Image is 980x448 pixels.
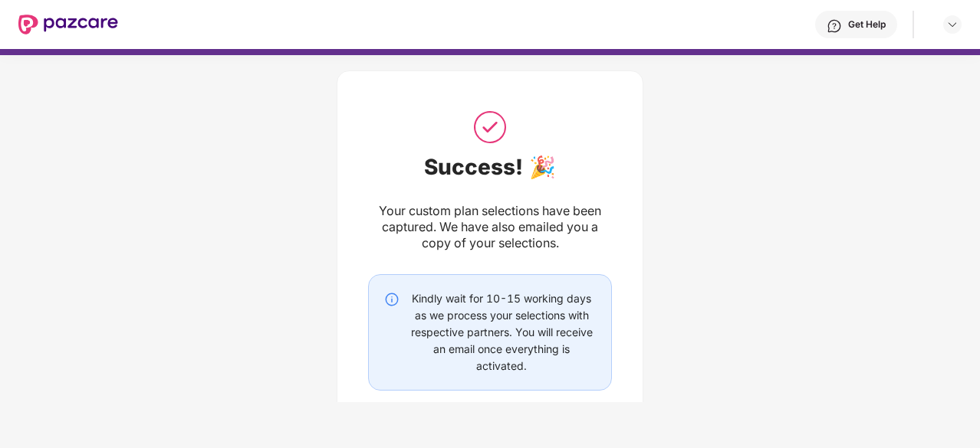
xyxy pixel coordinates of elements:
img: svg+xml;base64,PHN2ZyBpZD0iSGVscC0zMngzMiIgeG1sbnM9Imh0dHA6Ly93d3cudzMub3JnLzIwMDAvc3ZnIiB3aWR0aD... [827,18,842,34]
div: Get Help [848,18,886,31]
img: svg+xml;base64,PHN2ZyBpZD0iSW5mby0yMHgyMCIgeG1sbnM9Imh0dHA6Ly93d3cudzMub3JnLzIwMDAvc3ZnIiB3aWR0aD... [384,292,400,307]
img: New Pazcare Logo [18,15,118,34]
img: svg+xml;base64,PHN2ZyBpZD0iRHJvcGRvd24tMzJ4MzIiIHhtbG5zPSJodHRwOi8vd3d3LnczLm9yZy8yMDAwL3N2ZyIgd2... [946,18,959,31]
div: Kindly wait for 10-15 working days as we process your selections with respective partners. You wi... [407,290,596,374]
div: Your custom plan selections have been captured. We have also emailed you a copy of your selections. [368,203,612,251]
div: Success! 🎉 [368,154,612,180]
img: svg+xml;base64,PHN2ZyB3aWR0aD0iNTAiIGhlaWdodD0iNTAiIHZpZXdCb3g9IjAgMCA1MCA1MCIgZmlsbD0ibm9uZSIgeG... [471,108,509,146]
